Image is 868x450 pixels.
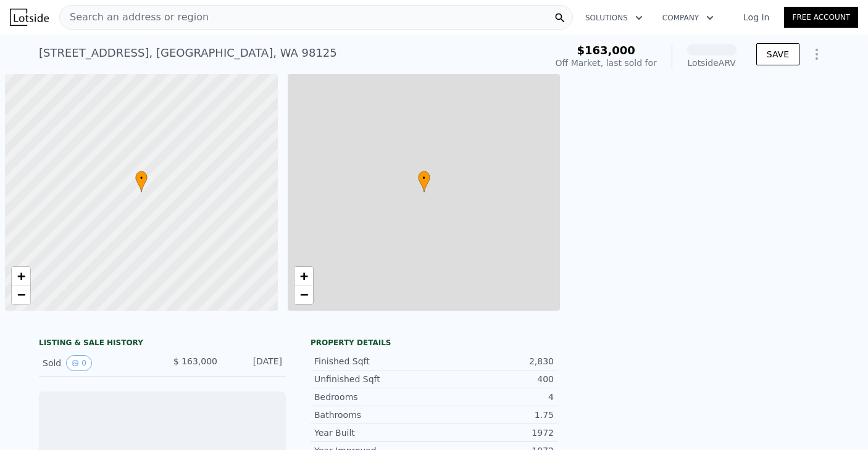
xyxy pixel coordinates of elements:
[314,391,434,403] div: Bedrooms
[173,356,217,366] span: $ 163,000
[434,427,554,439] div: 1972
[66,355,92,371] button: View historical data
[10,9,49,26] img: Lotside
[418,171,430,192] div: •
[756,43,799,65] button: SAVE
[299,268,307,284] span: +
[577,44,635,57] span: $163,000
[804,42,829,67] button: Show Options
[12,267,30,285] a: Zoom in
[728,11,784,23] a: Log In
[434,373,554,385] div: 400
[135,171,148,192] div: •
[687,57,737,69] div: Lotside ARV
[434,391,554,403] div: 4
[39,44,337,62] div: [STREET_ADDRESS] , [GEOGRAPHIC_DATA] , WA 98125
[314,373,434,385] div: Unfinished Sqft
[12,285,30,304] a: Zoom out
[294,285,313,304] a: Zoom out
[314,427,434,439] div: Year Built
[418,173,430,184] span: •
[314,409,434,421] div: Bathrooms
[227,355,282,371] div: [DATE]
[311,338,557,348] div: Property details
[135,173,148,184] span: •
[784,7,858,28] a: Free Account
[575,7,653,29] button: Solutions
[653,7,724,29] button: Company
[17,287,25,302] span: −
[556,57,657,69] div: Off Market, last sold for
[299,287,307,302] span: −
[434,355,554,367] div: 2,830
[17,268,25,284] span: +
[60,10,209,25] span: Search an address or region
[314,355,434,367] div: Finished Sqft
[39,338,286,350] div: LISTING & SALE HISTORY
[434,409,554,421] div: 1.75
[43,355,152,371] div: Sold
[294,267,313,285] a: Zoom in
